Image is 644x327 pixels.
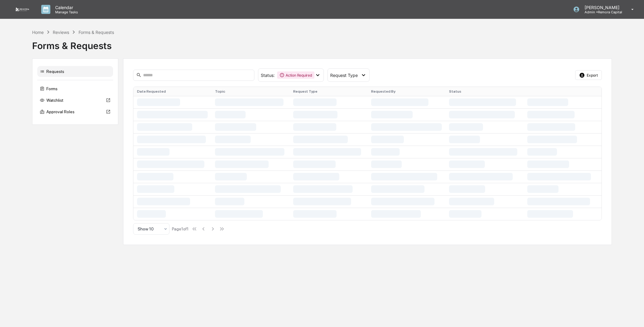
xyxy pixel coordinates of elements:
div: Forms & Requests [32,35,612,51]
div: Forms & Requests [79,30,114,35]
div: Action Required [277,71,314,79]
th: Date Requested [133,87,211,96]
p: [PERSON_NAME] [580,5,622,10]
th: Requested By [367,87,445,96]
th: Topic [211,87,289,96]
span: Status : [261,73,275,78]
img: logo [15,8,29,11]
div: Reviews [53,30,69,35]
span: Request Type [330,73,358,78]
p: Manage Tasks [50,10,81,14]
p: Calendar [50,5,81,10]
th: Request Type [290,87,367,96]
div: Page 1 of 1 [172,226,189,231]
div: Forms [37,83,113,94]
p: Admin • Remora Capital [580,10,622,14]
th: Status [445,87,523,96]
div: Approval Roles [37,106,113,117]
div: Watchlist [37,95,113,106]
div: Requests [37,66,113,77]
div: Home [32,30,44,35]
button: Export [575,70,602,80]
